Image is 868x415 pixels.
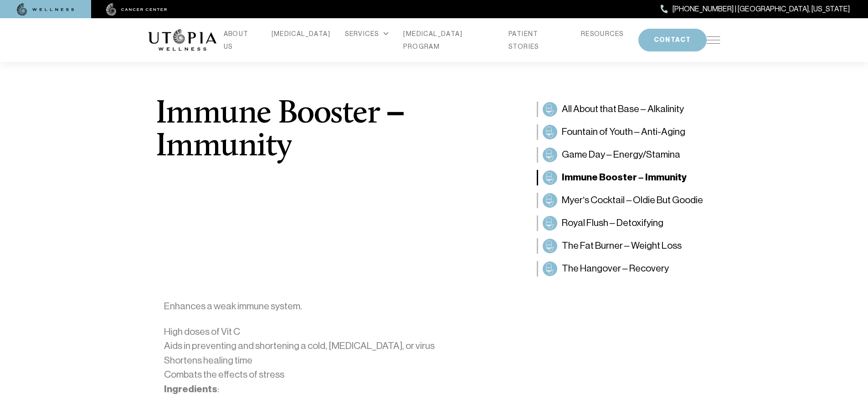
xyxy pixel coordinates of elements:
[537,170,720,185] a: Immune Booster – ImmunityImmune Booster – Immunity
[537,102,720,117] a: All About that Base – AlkalinityAll About that Base – Alkalinity
[164,299,509,314] p: Enhances a weak immune system.
[673,3,850,15] span: [PHONE_NUMBER] | [GEOGRAPHIC_DATA], [US_STATE]
[164,382,509,397] p: :
[544,149,555,160] img: Game Day – Energy/Stamina
[148,29,216,51] img: logo
[544,104,555,115] img: All About that Base – Alkalinity
[155,98,519,164] h1: Immune Booster – Immunity
[272,27,331,40] a: [MEDICAL_DATA]
[562,239,682,253] span: The Fat Burner – Weight Loss
[537,193,720,208] a: Myer’s Cocktail – Oldie But GoodieMyer’s Cocktail – Oldie But Goodie
[638,29,707,51] button: CONTACT
[537,147,720,163] a: Game Day – Energy/StaminaGame Day – Energy/Stamina
[562,125,685,139] span: Fountain of Youth – Anti-Aging
[537,261,720,277] a: The Hangover – RecoveryThe Hangover – Recovery
[544,218,555,229] img: Royal Flush – Detoxifying
[544,241,555,251] img: The Fat Burner – Weight Loss
[537,215,720,231] a: Royal Flush – DetoxifyingRoyal Flush – Detoxifying
[562,216,663,231] span: Royal Flush – Detoxifying
[661,3,850,15] a: [PHONE_NUMBER] | [GEOGRAPHIC_DATA], [US_STATE]
[544,263,555,274] img: The Hangover – Recovery
[707,36,720,44] img: icon-hamburger
[562,261,669,276] span: The Hangover – Recovery
[164,339,509,354] li: Aids in preventing and shortening a cold, [MEDICAL_DATA], or virus
[345,27,389,40] div: SERVICES
[562,148,680,162] span: Game Day – Energy/Stamina
[562,102,684,117] span: All About that Base – Alkalinity
[17,3,74,16] img: wellness
[544,195,555,206] img: Myer’s Cocktail – Oldie But Goodie
[403,27,494,53] a: [MEDICAL_DATA] PROGRAM
[106,3,167,16] img: cancer center
[537,124,720,140] a: Fountain of Youth – Anti-AgingFountain of Youth – Anti-Aging
[164,354,509,368] li: Shortens healing time
[562,193,703,208] span: Myer’s Cocktail – Oldie But Goodie
[164,325,509,339] li: High doses of Vit C
[164,368,509,382] li: Combats the effects of stress
[544,172,555,183] img: Immune Booster – Immunity
[164,383,217,395] strong: Ingredients
[224,27,257,53] a: ABOUT US
[508,27,566,53] a: PATIENT STORIES
[581,27,624,40] a: RESOURCES
[544,127,555,138] img: Fountain of Youth – Anti-Aging
[537,238,720,254] a: The Fat Burner – Weight LossThe Fat Burner – Weight Loss
[562,170,687,185] span: Immune Booster – Immunity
